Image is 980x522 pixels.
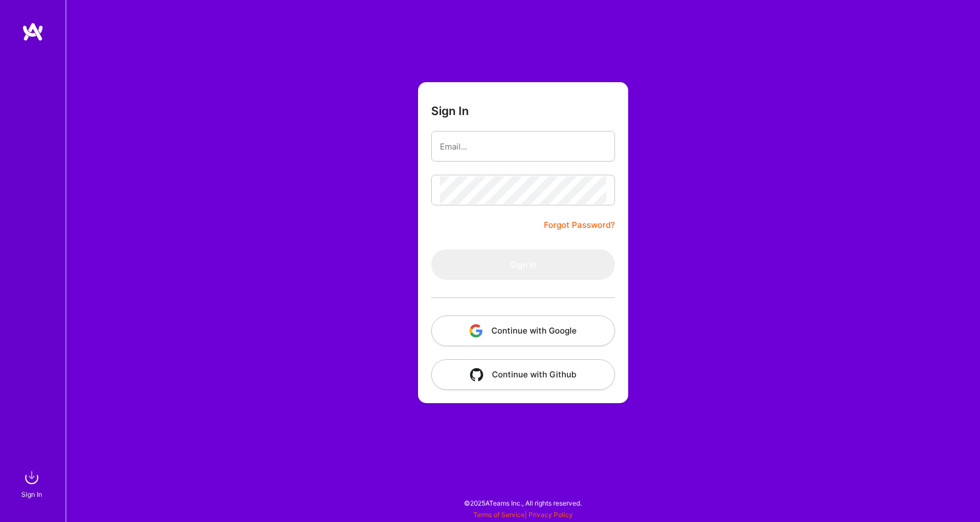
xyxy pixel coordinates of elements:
[21,467,43,489] img: sign in
[22,22,44,42] img: logo
[470,368,483,381] img: icon
[66,489,980,517] div: © 2025 ATeams Inc., All rights reserved.
[431,104,469,118] h3: Sign In
[473,510,525,519] a: Terms of Service
[431,316,615,346] button: Continue with Google
[21,489,42,500] div: Sign In
[544,219,615,232] a: Forgot Password?
[431,249,615,280] button: Sign In
[440,133,606,160] input: Email...
[473,510,573,519] span: |
[529,510,573,519] a: Privacy Policy
[23,467,43,500] a: sign inSign In
[431,359,615,390] button: Continue with Github
[469,324,483,337] img: icon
